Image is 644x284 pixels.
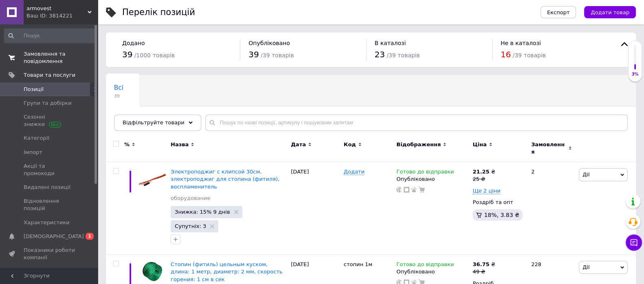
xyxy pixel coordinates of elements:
[26,5,88,12] span: armovest
[473,261,495,268] div: ₴
[24,134,49,142] span: Категорії
[24,163,75,177] span: Акції та промокоди
[24,86,44,93] span: Позиції
[501,40,541,46] span: Не в каталозі
[138,168,167,191] img: Электроподжиг с клипсой 30см, электроподжиг для стопина (фитиля), воспламенитель
[582,264,589,270] span: Дії
[629,72,642,77] div: 3%
[344,261,372,267] span: стопин 1м
[124,141,130,148] span: %
[541,6,576,18] button: Експорт
[24,149,42,156] span: Імпорт
[122,40,145,46] span: Додано
[344,141,356,148] span: Код
[123,119,185,126] span: Відфільтруйте товари
[375,50,385,59] span: 23
[473,268,495,275] div: 49 ₴
[473,169,489,175] b: 21.25
[175,209,230,215] span: Знижка: 15% 9 днів
[134,52,175,59] span: / 1000 товарів
[473,168,495,176] div: ₴
[396,141,441,148] span: Відображення
[526,162,577,255] div: 2
[626,234,642,251] button: Чат з покупцем
[473,188,500,194] span: Ще 2 ціни
[4,28,96,43] input: Пошук
[261,52,294,59] span: / 39 товарів
[24,50,75,65] span: Замовлення та повідомлення
[24,184,70,191] span: Видалені позиції
[171,261,282,282] a: Стопин (фитиль) цельным куском, длина: 1 метр, диаметр: 2 мм, скорость горения: 1 см в сек
[122,50,132,59] span: 39
[24,247,75,261] span: Показники роботи компанії
[114,115,153,122] span: обладнання
[114,84,123,91] span: Всі
[289,162,341,255] div: [DATE]
[24,72,75,79] span: Товари та послуги
[171,169,279,189] a: Электроподжиг с клипсой 30см, электроподжиг для стопина (фитиля), воспламенитель
[473,141,486,148] span: Ціна
[473,176,495,183] div: 25 ₴
[24,100,72,107] span: Групи та добірки
[591,9,629,15] span: Додати товар
[473,199,524,206] div: Роздріб та опт
[473,261,489,267] b: 36.75
[582,171,589,178] span: Дії
[86,233,94,240] span: 1
[26,12,98,20] div: Ваш ID: 3814221
[344,169,365,175] span: Додати
[396,268,468,275] div: Опубліковано
[138,261,167,282] img: Стопин (фитиль) цельным куском, длина: 1 метр, диаметр: 2 мм, скорость горения: 1 см в сек
[24,233,84,240] span: [DEMOGRAPHIC_DATA]
[24,219,70,226] span: Характеристики
[396,261,454,270] span: Готово до відправки
[205,115,628,131] input: Пошук по назві позиції, артикулу і пошуковим запитам
[512,52,546,59] span: / 39 товарів
[375,40,406,46] span: В каталозі
[501,50,511,59] span: 16
[175,223,206,229] span: Супутніх: 3
[584,6,636,18] button: Додати товар
[396,169,454,177] span: Готово до відправки
[248,40,290,46] span: Опубліковано
[24,113,75,128] span: Сезонні знижки
[24,197,75,212] span: Відновлення позицій
[547,9,570,15] span: Експорт
[248,50,259,59] span: 39
[122,8,195,17] div: Перелік позицій
[531,141,566,156] span: Замовлення
[484,212,519,218] span: 18%, 3.83 ₴
[291,141,306,148] span: Дата
[171,195,210,202] a: оборудование
[396,176,468,183] div: Опубліковано
[114,93,123,99] span: 39
[387,52,420,59] span: / 39 товарів
[171,141,189,148] span: Назва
